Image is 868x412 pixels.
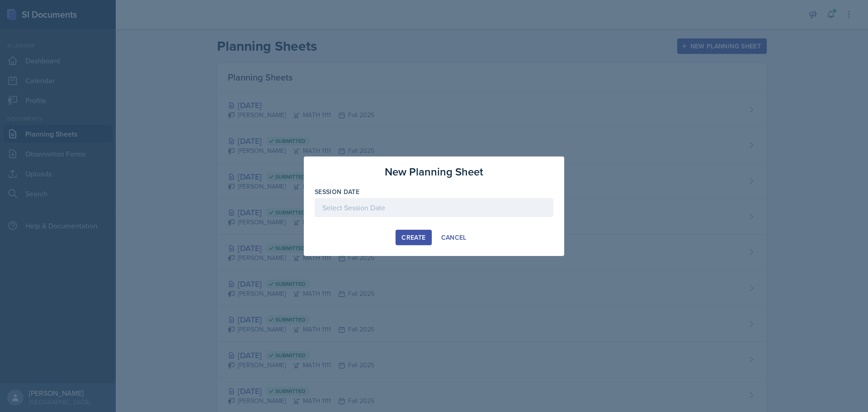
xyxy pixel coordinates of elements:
button: Create [396,230,431,245]
h3: New Planning Sheet [385,164,483,180]
button: Cancel [435,230,472,245]
label: Session Date [315,187,359,196]
div: Cancel [441,234,467,241]
div: Create [401,234,425,241]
